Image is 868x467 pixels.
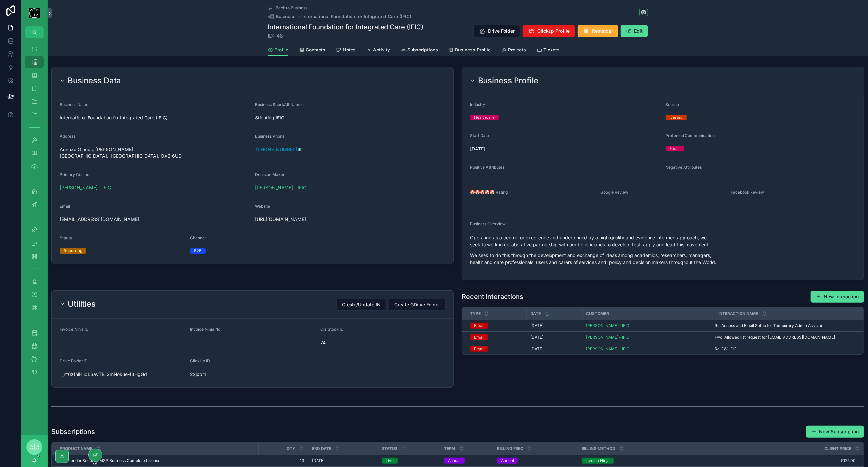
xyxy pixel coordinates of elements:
[268,5,307,11] a: Back to Business
[621,25,648,37] button: Edit
[312,458,374,463] a: [DATE]
[537,44,560,57] a: Tickets
[302,13,411,20] a: International Foundation for Integrated Care (IFIC)
[470,323,522,329] a: Email
[60,216,250,223] span: [EMAIL_ADDRESS][DOMAIN_NAME]
[262,458,304,463] a: 13
[670,146,680,151] div: Email
[255,184,307,191] a: [PERSON_NAME] - IFIC
[531,311,541,316] span: Date
[60,134,75,139] span: Address
[470,221,506,226] span: Business Overview
[342,301,381,308] span: Create/Update IN
[268,13,296,20] a: Business
[287,446,296,451] span: Qty
[190,371,315,378] span: 2xjxpr1
[600,190,628,195] span: Google Review
[60,172,91,177] span: Primary Contact
[470,165,504,170] span: Positive Attributes
[255,204,270,209] span: Website
[474,346,484,352] div: Email
[470,190,508,195] span: 🤡🤡🤡🤡🤡 Rating
[401,44,438,57] a: Subscriptions
[190,327,220,332] span: Invoice Ninja No
[255,216,446,223] span: [URL][DOMAIN_NAME]
[470,146,660,152] span: [DATE]
[586,323,629,328] span: [PERSON_NAME] - IFIC
[255,115,446,121] span: Stichting IFIC
[530,323,578,328] a: [DATE]
[60,371,185,378] span: 1_nt6zfniHuqLSavTB12mNokue-f3HgGd
[715,335,835,340] span: Fwd: Allowed list request for [EMAIL_ADDRESS][DOMAIN_NAME]
[448,458,461,464] div: Annual
[343,47,356,53] span: Notes
[60,102,88,107] span: Business Name
[255,134,285,139] span: Business Phone
[312,458,325,463] span: [DATE]
[462,292,523,301] h1: Recent Interactions
[60,358,88,363] span: Drive Folder ID
[274,47,288,53] span: Profile
[449,44,491,57] a: Business Profile
[806,426,864,438] button: New Subscription
[455,47,491,53] span: Business Profile
[60,115,250,121] span: International Foundation for Integrated Care (IFIC)
[60,204,70,209] span: Email
[194,248,202,254] div: B2B
[715,323,825,328] span: Re: Access and Email Setup for Temporary Admin Assistant
[470,102,485,107] span: Industry
[715,335,856,340] a: Fwd: Allowed list request for [EMAIL_ADDRESS][DOMAIN_NAME]
[306,47,325,53] span: Contacts
[731,202,735,209] span: --
[60,458,254,463] a: Bitdefender Security MSP Business Complete License
[68,75,121,86] h2: Business Data
[488,28,515,34] span: Drive Folder
[276,13,296,20] span: Business
[582,458,672,464] a: Invoice Ninja
[60,339,64,346] span: --
[585,458,610,464] div: Invoice Ninja
[268,44,288,56] a: Profile
[470,252,856,266] p: We seek to do this through the development and exchange of ideas among academics, researchers, ma...
[407,47,438,53] span: Subscriptions
[68,299,96,309] h2: Utilities
[60,327,89,332] span: Invoice Ninja ID
[537,28,570,34] span: Clickup Profile
[320,327,344,332] span: Ciz Stock ID
[60,184,111,191] a: [PERSON_NAME] - IFIC
[530,346,578,351] a: [DATE]
[530,323,543,328] p: [DATE]
[670,115,683,120] div: Ivertec
[530,346,543,351] p: [DATE]
[501,44,526,57] a: Projects
[497,446,524,451] span: Billing Freq
[586,346,629,351] a: [PERSON_NAME] - IFIC
[382,458,436,464] a: Live
[336,299,386,311] button: Create/Update IN
[600,202,604,209] span: --
[470,334,522,340] a: Email
[190,358,210,363] span: ClickUp ID
[268,22,423,32] h1: International Foundation for Integrated Care (IFIC)
[389,299,446,311] button: Create GDrive Folder
[474,115,495,120] div: Healthcare
[530,335,578,340] a: [DATE]
[386,458,394,464] div: Live
[268,32,423,40] span: ID: 48
[530,335,543,340] p: [DATE]
[29,8,40,18] img: App logo
[60,235,72,240] span: Status
[582,446,616,451] span: Billing Method
[299,44,325,57] a: Contacts
[676,458,856,463] a: €125.00
[373,47,390,53] span: Activity
[473,25,520,37] button: Drive Folder
[715,323,856,328] a: Re: Access and Email Setup for Temporary Admin Assistant
[60,458,160,463] span: Bitdefender Security MSP Business Complete License
[586,335,629,340] a: [PERSON_NAME] - IFIC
